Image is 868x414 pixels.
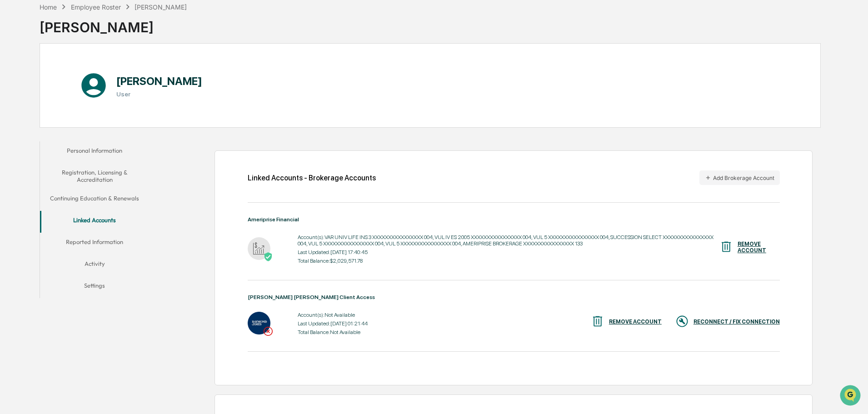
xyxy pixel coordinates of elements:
button: Continuing Education & Renewals [40,189,149,211]
button: Linked Accounts [40,211,149,233]
a: 🗄️Attestations [62,111,116,127]
img: RECONNECT / FIX CONNECTION [675,314,689,328]
span: Data Lookup [18,132,57,141]
img: REMOVE ACCOUNT [591,314,604,328]
div: Last Updated: [DATE] 01:21:44 [298,320,368,327]
button: Activity [40,254,149,276]
div: [PERSON_NAME] [40,12,187,35]
h3: User [116,90,202,98]
div: REMOVE ACCOUNT [609,319,662,325]
div: Account(s): Not Available [298,312,368,318]
a: 🖐️Preclearance [5,111,62,127]
div: Home [40,3,57,11]
h1: [PERSON_NAME] [116,75,202,88]
button: Settings [40,276,149,298]
button: Personal Information [40,141,149,163]
div: Ameriprise Financial [248,216,780,223]
a: Powered byPylon [64,154,110,161]
button: Reported Information [40,233,149,254]
img: Inactive [264,327,273,336]
div: 🖐️ [9,115,16,123]
div: Start new chat [31,70,149,79]
div: Employee Roster [71,3,121,11]
button: Start new chat [155,72,165,83]
iframe: Open customer support [839,384,863,409]
div: Last Updated: [DATE] 17:40:45 [298,249,719,255]
div: Total Balance: Not Available [298,329,368,335]
div: 🔎 [9,133,16,140]
img: REMOVE ACCOUNT [719,240,733,254]
span: Attestations [75,115,113,124]
button: Registration, Licensing & Accreditation [40,163,149,189]
p: How can we help? [9,19,165,34]
span: Preclearance [18,115,59,124]
a: 🔎Data Lookup [5,128,61,145]
div: Account(s): VAR UNIV LIFE INS 3 XXXXXXXXXXXXXXXX 004, VUL IV ES 2005 XXXXXXXXXXXXXXXX 004, VUL 5 ... [298,234,719,247]
img: Active [264,252,273,261]
img: Raymond James Client Access - Inactive [248,312,270,334]
span: Pylon [90,154,110,161]
div: We're available if you need us! [31,79,115,86]
div: [PERSON_NAME] [PERSON_NAME] Client Access [248,294,780,300]
div: RECONNECT / FIX CONNECTION [693,319,780,325]
img: Ameriprise Financial - Active [248,237,270,260]
button: Add Brokerage Account [699,170,780,185]
div: Total Balance: $2,029,571.78 [298,258,719,264]
img: 1746055101610-c473b297-6a78-478c-a979-82029cc54cd1 [9,70,25,86]
div: REMOVE ACCOUNT [738,241,766,254]
div: secondary tabs example [40,141,149,298]
div: [PERSON_NAME] [135,3,187,11]
div: 🗄️ [66,115,73,123]
div: Linked Accounts - Brokerage Accounts [248,174,376,182]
